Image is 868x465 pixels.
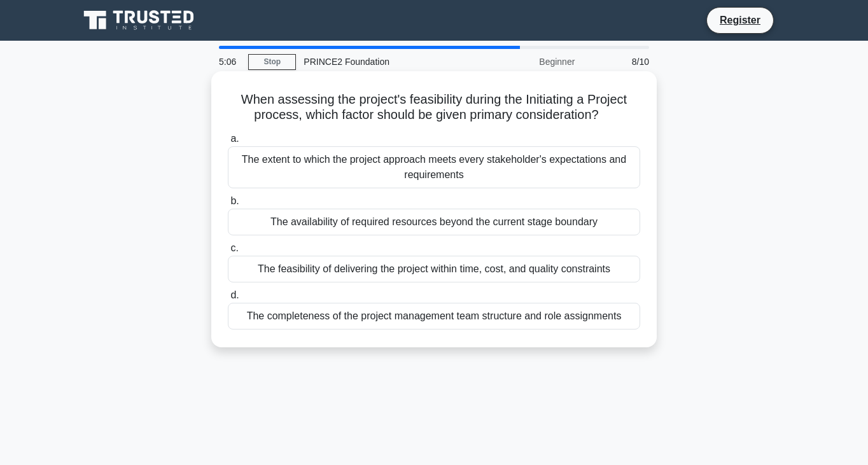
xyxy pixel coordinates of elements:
[230,133,239,144] span: a.
[211,49,248,74] div: 5:06
[228,256,640,282] div: The feasibility of delivering the project within time, cost, and quality constraints
[582,49,657,74] div: 8/10
[296,49,471,74] div: PRINCE2 Foundation
[228,209,640,235] div: The availability of required resources beyond the current stage boundary
[228,146,640,188] div: The extent to which the project approach meets every stakeholder's expectations and requirements
[227,92,641,123] h5: When assessing the project's feasibility during the Initiating a Project process, which factor sh...
[248,54,296,70] a: Stop
[228,303,640,330] div: The completeness of the project management team structure and role assignments
[230,195,239,206] span: b.
[230,289,239,300] span: d.
[471,49,582,74] div: Beginner
[230,242,238,253] span: c.
[712,12,768,28] a: Register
